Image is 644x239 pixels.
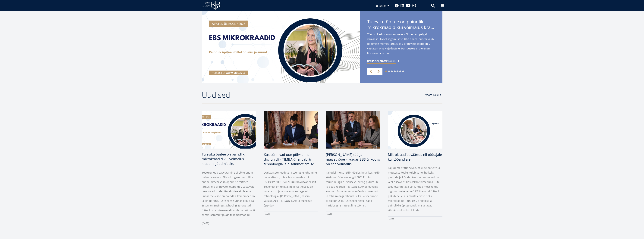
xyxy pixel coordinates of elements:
p: Digitaalsete toodete ja teenuste juhtimine on valdkond, mis alles kujuneb – nii [GEOGRAPHIC_DATA]... [264,170,318,208]
span: mikrokraadid kui võimalus kraadini jõudmiseks [367,24,435,30]
a: Next [375,68,382,75]
div: [DATE] [326,212,380,216]
span: Kus sünnivad uue põlvkonna digijuhid? - TIMBA ühendab äri, tehnoloogia ja disainmõtlemise [264,152,314,166]
span: Tuleviku õpitee on paindlik: mikrokraadid kui võimalus kraadini jõudmiseks [202,152,245,166]
a: [PERSON_NAME] edasi [367,59,400,63]
img: a [388,111,442,149]
h2: Uudised [202,90,422,100]
p: Paljudel meist tekib tööelus hetk, kus tekib küsimus: “Kas see ongi kõik?” Rutiin muutub liiga tu... [326,170,380,208]
img: a [200,110,258,149]
a: Linkedin [401,4,404,8]
img: a [264,111,318,149]
div: [DATE] [388,216,442,221]
a: Previous [367,68,375,75]
span: Tööturul edu saavutamine ei sõltu enam pelgalt varasest ülikoolikogemusest. Üha enam inimesi vali... [367,32,435,61]
a: Facebook [395,4,399,8]
a: 5 [397,71,398,72]
a: 3 [391,71,393,72]
a: 1 [385,71,387,72]
div: [DATE] [264,212,318,216]
a: Vaata kõiki [425,93,442,97]
img: EBS Magistriõpe [326,111,380,149]
a: 2 [388,71,390,72]
p: Tööturul edu saavutamine ei sõltu enam pelgalt varasest ülikoolikogemusest. Üha enam inimesi vali... [202,170,256,217]
span: Tuleviku õpitee on paindlik: [367,19,435,31]
a: 4 [394,71,396,72]
a: Instagram [412,4,416,8]
span: Mikrokraadist väärtus nii töötajale kui tööandjale [388,152,442,162]
a: 7 [402,71,404,72]
img: a [202,11,360,83]
div: [DATE] [202,221,256,226]
span: [PERSON_NAME] edasi [367,59,396,63]
p: Paljud meist tunnevad, et uute ootuste ja muutuste keskel tuleb vahel hetkeks peatuda ja küsida: ... [388,165,442,212]
a: 6 [399,71,401,72]
a: Youtube [406,4,410,8]
span: [PERSON_NAME] töö ja magistriõpe – kuidas EBS ülikoolis on see võimalik? [326,152,380,166]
